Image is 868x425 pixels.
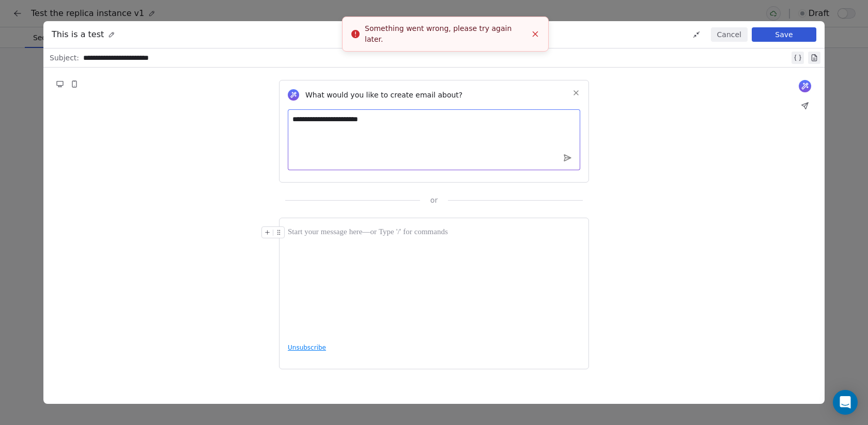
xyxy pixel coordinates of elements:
[50,53,79,66] span: Subject:
[52,28,104,41] span: This is a test
[833,390,858,415] div: Open Intercom Messenger
[430,195,438,205] span: or
[365,23,526,45] div: Something went wrong, please try again later.
[752,27,816,42] button: Save
[305,90,462,100] span: What would you like to create email about?
[711,27,748,42] button: Cancel
[529,27,542,41] button: Close toast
